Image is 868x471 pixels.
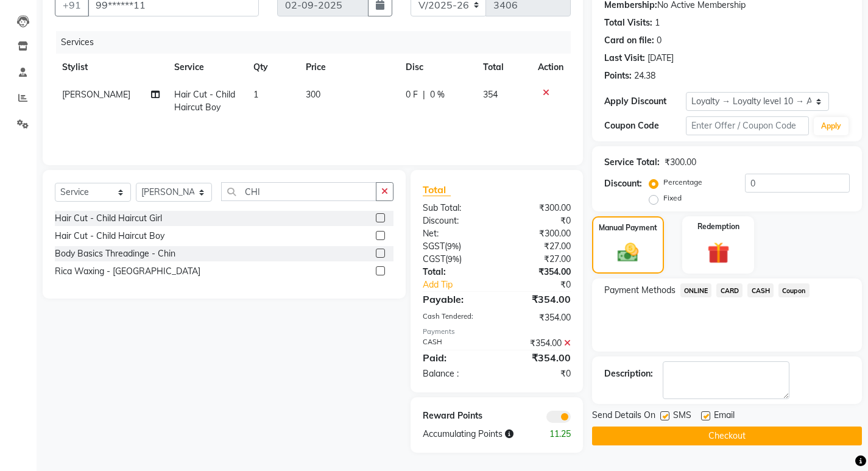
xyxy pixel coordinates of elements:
div: Hair Cut - Child Haircut Boy [55,230,164,243]
div: Coupon Code [604,119,686,132]
div: ₹354.00 [496,311,579,324]
span: 0 % [430,88,445,101]
input: Search or Scan [221,182,376,201]
span: 1 [253,89,258,100]
div: ₹300.00 [665,156,696,169]
span: Payment Methods [604,284,676,297]
label: Manual Payment [599,222,657,233]
div: CASH [414,337,496,350]
div: Payments [423,327,571,337]
label: Redemption [697,221,739,232]
div: Apply Discount [604,95,686,108]
div: Total Visits: [604,16,652,29]
th: Service [167,54,246,81]
span: SGST [423,241,445,252]
div: 1 [655,16,660,29]
span: Coupon [778,283,810,297]
div: ₹27.00 [496,240,579,253]
div: ₹354.00 [496,337,579,350]
div: Description: [604,367,653,380]
label: Fixed [663,193,682,204]
div: 0 [657,34,662,47]
div: 24.38 [634,69,655,82]
span: CGST [423,253,445,264]
span: CASH [747,283,774,297]
span: Total [423,183,451,196]
th: Action [531,54,571,81]
div: Accumulating Points [414,428,538,441]
div: Discount: [604,177,642,190]
th: Disc [398,54,476,81]
div: Net: [414,227,496,240]
label: Percentage [663,177,702,188]
div: Hair Cut - Child Haircut Girl [55,212,162,225]
div: ₹354.00 [496,266,579,278]
div: ₹0 [496,214,579,227]
div: Card on file: [604,34,654,47]
img: _cash.svg [611,241,645,265]
div: ₹27.00 [496,253,579,266]
div: Service Total: [604,156,660,169]
span: Send Details On [592,409,655,424]
span: Hair Cut - Child Haircut Boy [174,89,235,113]
div: Services [56,31,580,54]
div: [DATE] [647,52,674,65]
img: _gift.svg [700,239,736,267]
span: 300 [306,89,320,100]
div: Reward Points [414,409,496,423]
input: Enter Offer / Coupon Code [686,116,809,135]
span: Email [714,409,735,424]
div: Balance : [414,367,496,380]
div: ₹0 [510,278,580,291]
span: SMS [673,409,691,424]
div: Last Visit: [604,52,645,65]
button: Apply [814,117,849,135]
div: Paid: [414,350,496,365]
div: Body Basics Threadinge - Chin [55,247,175,260]
div: ₹0 [496,367,579,380]
span: 9% [448,254,459,264]
div: Rica Waxing - [GEOGRAPHIC_DATA] [55,265,200,278]
span: 354 [483,89,498,100]
span: CARD [716,283,743,297]
span: | [423,88,425,101]
th: Stylist [55,54,167,81]
div: 11.25 [538,428,580,441]
div: Total: [414,266,496,278]
div: ( ) [414,253,496,266]
div: ₹300.00 [496,227,579,240]
div: ₹300.00 [496,202,579,214]
div: Discount: [414,214,496,227]
span: ONLINE [680,283,712,297]
span: [PERSON_NAME] [62,89,130,100]
th: Price [298,54,398,81]
div: Points: [604,69,632,82]
div: Sub Total: [414,202,496,214]
div: ( ) [414,240,496,253]
div: Cash Tendered: [414,311,496,324]
a: Add Tip [414,278,510,291]
th: Total [476,54,530,81]
th: Qty [246,54,299,81]
span: 9% [447,241,459,251]
button: Checkout [592,427,862,445]
div: ₹354.00 [496,292,579,306]
div: ₹354.00 [496,350,579,365]
span: 0 F [406,88,418,101]
div: Payable: [414,292,496,306]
